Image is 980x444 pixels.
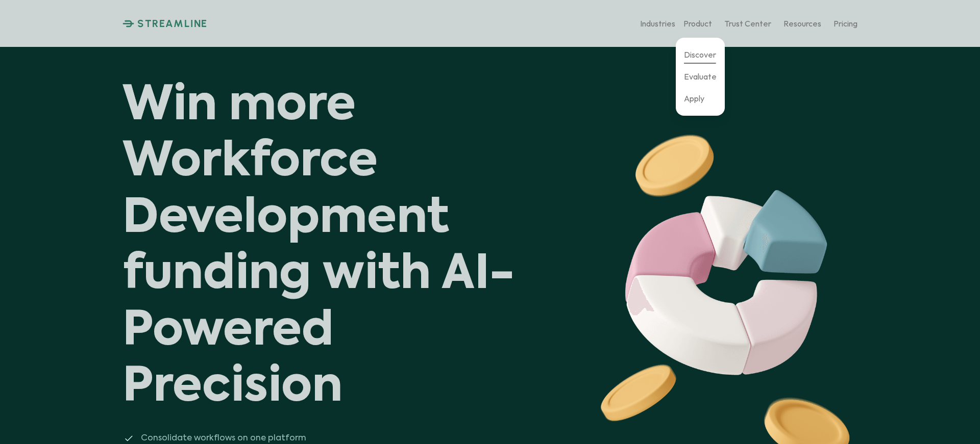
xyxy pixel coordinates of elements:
a: Trust Center [724,15,771,33]
p: Consolidate workflows on one platform [141,433,350,444]
p: Resources [783,18,821,28]
p: Industries [640,18,675,28]
p: Win [122,79,217,135]
p: Trust Center [724,18,771,28]
p: Pricing [834,18,857,28]
p: STREAMLINE [137,17,208,30]
p: Product [683,18,712,28]
a: Pricing [834,15,857,33]
a: Resources [783,15,821,33]
p: Discover [684,49,716,59]
p: Apply [684,93,704,103]
a: Apply [684,90,704,108]
a: Evaluate [684,68,717,86]
a: Discover [684,46,716,64]
p: Evaluate [684,71,717,81]
a: STREAMLINE [122,17,208,30]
